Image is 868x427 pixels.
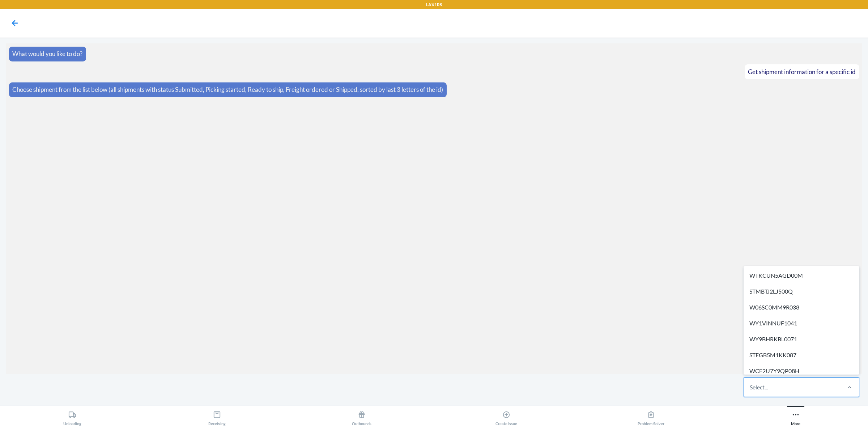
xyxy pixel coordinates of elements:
[745,363,858,379] div: WCE2U7Y9QP08H
[745,315,858,331] div: WY1VINNUF1041
[791,408,800,426] div: More
[579,406,723,426] button: Problem Solver
[745,283,858,299] div: STMBTJ2LJ500Q
[748,68,856,76] span: Get shipment information for a specific id
[723,406,868,426] button: More
[352,408,371,426] div: Outbounds
[495,408,517,426] div: Create Issue
[12,85,443,94] p: Choose shipment from the list below (all shipments with status Submitted, Picking started, Ready ...
[745,347,858,363] div: STEGB5M1KK087
[434,406,579,426] button: Create Issue
[426,1,442,8] p: LAX1RS
[289,406,434,426] button: Outbounds
[208,408,226,426] div: Receiving
[12,49,82,59] p: What would you like to do?
[745,299,858,315] div: W06SC0MM9R038
[745,331,858,347] div: WY9BHRKBL0071
[750,383,768,392] div: Select...
[63,408,81,426] div: Unloading
[638,408,664,426] div: Problem Solver
[145,406,289,426] button: Receiving
[745,268,858,283] div: WTKCUN5AGD00M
